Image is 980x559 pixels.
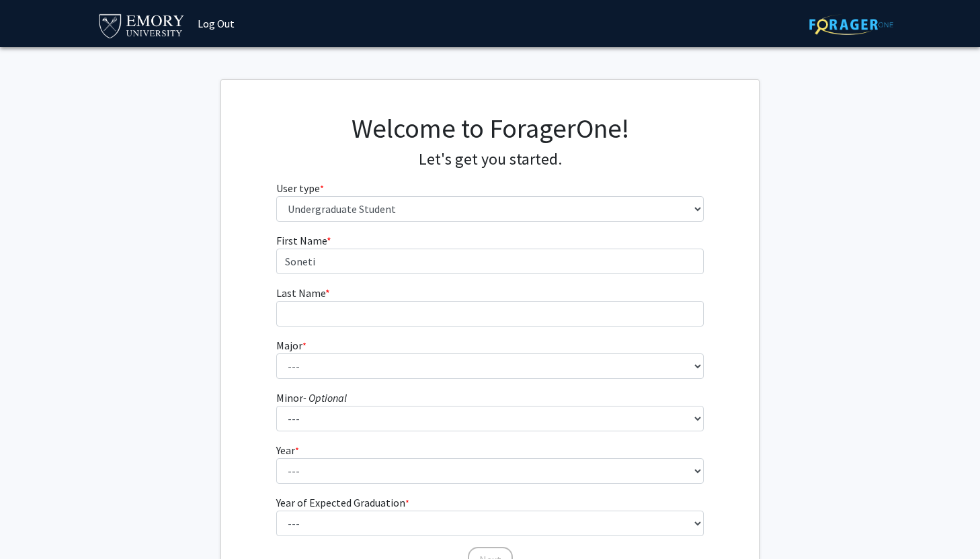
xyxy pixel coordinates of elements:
[276,180,324,196] label: User type
[276,494,409,511] label: Year of Expected Graduation
[276,286,325,300] span: Last Name
[276,442,299,458] label: Year
[276,390,347,406] label: Minor
[809,14,893,35] img: ForagerOne Logo
[276,150,704,169] h4: Let's get you started.
[276,234,327,247] span: First Name
[276,337,307,353] label: Major
[276,112,704,144] h1: Welcome to ForagerOne!
[10,499,57,549] iframe: Chat
[303,391,347,404] i: - Optional
[97,10,186,40] img: Emory University Logo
